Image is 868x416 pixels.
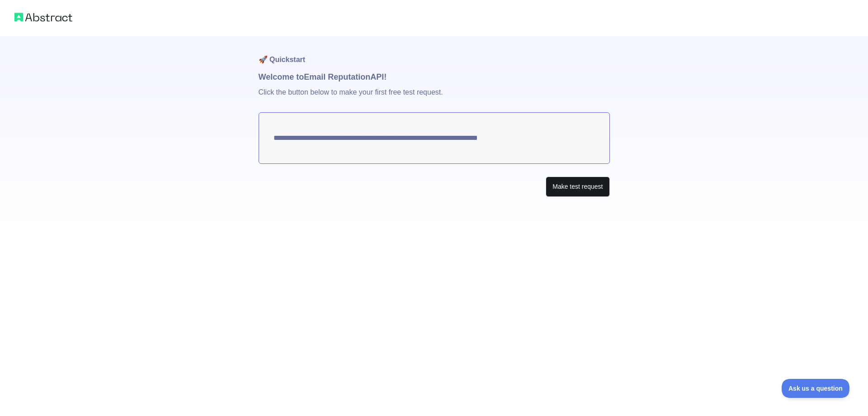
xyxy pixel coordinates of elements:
h1: Welcome to Email Reputation API! [259,71,610,83]
h1: 🚀 Quickstart [259,36,610,71]
p: Click the button below to make your first free test request. [259,83,610,112]
button: Make test request [546,177,609,197]
img: Abstract logo [14,11,72,24]
iframe: Toggle Customer Support [782,379,850,398]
